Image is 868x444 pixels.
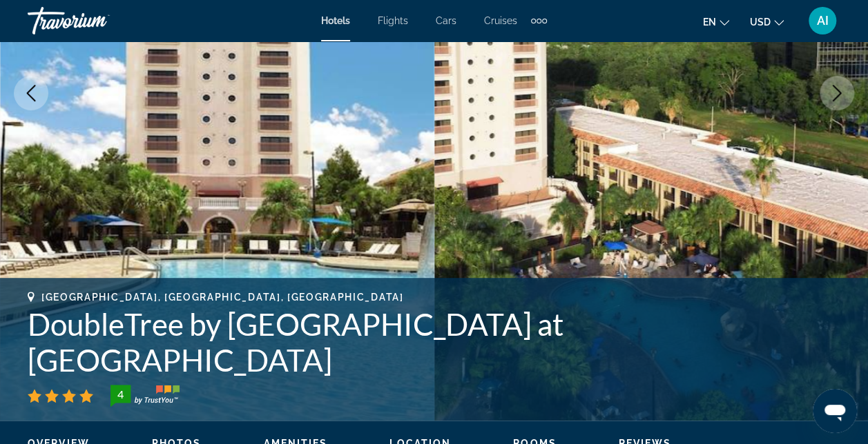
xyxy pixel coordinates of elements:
span: [GEOGRAPHIC_DATA], [GEOGRAPHIC_DATA], [GEOGRAPHIC_DATA] [41,292,403,303]
span: USD [750,17,771,28]
a: Cruises [484,15,517,26]
iframe: Button to launch messaging window [813,389,857,433]
h1: DoubleTree by [GEOGRAPHIC_DATA] at [GEOGRAPHIC_DATA] [28,306,840,378]
a: Travorium [28,3,166,39]
button: Next image [820,76,854,110]
button: User Menu [804,6,840,35]
a: Cars [436,15,456,26]
span: AI [817,14,829,28]
a: Hotels [321,15,350,26]
a: Flights [378,15,408,26]
img: TrustYou guest rating badge [110,385,180,407]
span: en [703,17,716,28]
div: 4 [106,386,134,403]
button: Extra navigation items [531,10,547,32]
button: Previous image [14,76,48,110]
button: Change currency [750,12,784,32]
button: Change language [703,12,729,32]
